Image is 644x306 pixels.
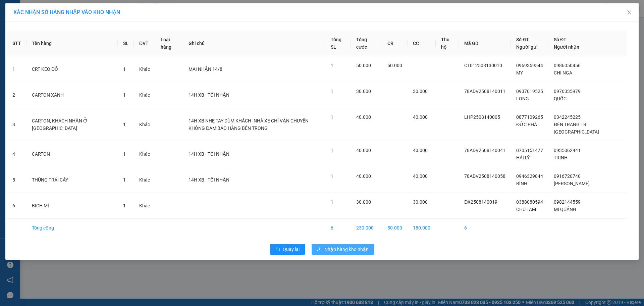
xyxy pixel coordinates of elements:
span: Gửi: [6,6,16,13]
span: 50.000 [356,63,371,68]
span: 78ADV2508140058 [464,173,505,179]
span: 1 [331,199,333,205]
span: 0705151477 [516,148,543,153]
td: Khác [134,56,155,82]
span: 0342245225 [554,114,581,120]
span: 0986050456 [554,63,581,68]
span: 30.000 [356,199,371,205]
span: 1 [331,173,333,179]
span: ĐÈN TRANG TRÍ [GEOGRAPHIC_DATA] [554,122,599,135]
span: 14H XB - TỐI NHẬN [189,92,229,98]
div: HẰNG [53,22,95,30]
span: 40.000 [356,148,371,153]
span: 1 [123,92,126,98]
span: Nhận: [53,6,69,13]
span: Quay lại [283,246,300,253]
span: 0946329844 [516,173,543,179]
span: 40.000 [413,114,428,120]
span: MÌ QUẢNG [554,207,576,212]
th: Thu hộ [436,31,459,56]
span: CHI NGA [554,70,572,75]
span: 1 [331,63,333,68]
span: ĐỨC PHÁT [516,122,539,127]
span: 40.000 [356,114,371,120]
td: 5 [7,167,26,193]
th: Mã GD [459,31,511,56]
td: Khác [134,193,155,219]
td: Khác [134,108,155,141]
span: 1 [123,66,126,72]
span: BÌNH [516,181,527,186]
span: 1 [331,148,333,153]
td: 3 [7,108,26,141]
span: 14H XB - TỐI NHẬN [189,177,229,183]
td: 1 [7,56,26,82]
span: MAI NHẬN 14/8 [189,66,222,72]
span: close [627,10,632,15]
span: 0982144559 [554,199,581,205]
div: HỒNG [6,22,48,30]
th: Loại hàng [155,31,183,56]
span: 1 [331,89,333,94]
span: 40.000 [356,173,371,179]
div: 40.000 [5,43,49,51]
td: 4 [7,141,26,167]
td: CRT KEO ĐỎ [26,56,118,82]
th: CC [408,31,436,56]
span: Số ĐT [516,37,529,42]
span: 0388080594 [516,199,543,205]
td: BỊCH MÌ [26,193,118,219]
span: Nhập hàng kho nhận [324,246,369,253]
th: Tên hàng [26,31,118,56]
td: 230.000 [351,219,382,237]
span: QUỐC [554,96,567,101]
span: rollback [275,247,280,252]
span: CR : [5,44,15,51]
td: 2 [7,82,26,108]
span: 1 [123,151,126,157]
td: Khác [134,141,155,167]
td: THÙNG TRÁI CÂY [26,167,118,193]
span: 30.000 [413,89,428,94]
span: CHÚ TÁM [516,207,536,212]
span: [PERSON_NAME] [554,181,590,186]
td: 6 [459,219,511,237]
span: 30.000 [413,199,428,205]
span: 14H XB NHẸ TAY DÙM KHÁCH- NHÀ XE CHỈ VẬN CHUYỂN KHÔNG ĐẢM BẢO HÀNG BÊN TRONG [189,118,309,131]
td: Tổng cộng [26,219,118,237]
td: Khác [134,82,155,108]
span: 40.000 [413,148,428,153]
td: 6 [325,219,351,237]
button: rollbackQuay lại [270,244,305,255]
td: Khác [134,167,155,193]
span: 1 [123,122,126,127]
span: Người nhận [554,44,579,50]
span: 40.000 [413,173,428,179]
span: Số ĐT [554,37,567,42]
div: VP Phú Riềng [6,6,48,22]
span: 0935062441 [554,148,581,153]
span: download [317,247,322,252]
th: STT [7,31,26,56]
td: 50.000 [382,219,408,237]
span: 0937019525 [516,89,543,94]
span: LHP2508140005 [464,114,500,120]
span: 30.000 [356,89,371,94]
span: 78ADV2508140041 [464,148,505,153]
span: 0969359544 [516,63,543,68]
th: Tổng cước [351,31,382,56]
span: 0877109265 [516,114,543,120]
span: CT012508130010 [464,63,502,68]
button: Close [620,3,639,22]
th: CR [382,31,408,56]
td: 180.000 [408,219,436,237]
span: XÁC NHẬN SỐ HÀNG NHẬP VÀO KHO NHẬN [13,9,120,15]
span: 1 [331,114,333,120]
th: Tổng SL [325,31,351,56]
th: SL [118,31,134,56]
span: 50.000 [387,63,402,68]
span: Người gửi [516,44,538,50]
th: ĐVT [134,31,155,56]
button: downloadNhập hàng kho nhận [312,244,374,255]
span: LONG [516,96,529,101]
